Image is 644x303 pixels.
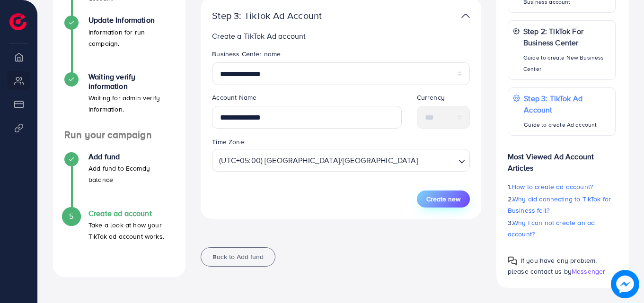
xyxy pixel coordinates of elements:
p: Guide to create Ad account [524,119,610,130]
span: Why did connecting to TikTok for Business fail? [508,194,611,215]
h4: Create ad account [88,209,174,218]
span: Messenger [572,267,605,276]
p: Waiting for admin verify information. [88,92,174,115]
p: 3. [508,217,616,240]
img: Popup guide [508,256,517,266]
img: logo [9,13,26,30]
p: Information for run campaign. [88,26,174,49]
span: Why I can not create an ad account? [508,218,595,239]
p: Step 2: TikTok For Business Center [523,26,610,48]
li: Create ad account [53,209,185,266]
h4: Add fund [88,152,174,161]
h4: Run your campaign [53,129,185,141]
span: Create new [426,194,460,204]
img: TikTok partner [461,9,470,23]
h4: Update Information [88,16,174,25]
p: 2. [508,193,616,216]
input: Search for option [421,151,455,169]
p: 1. [508,181,616,192]
legend: Currency [417,93,470,106]
h4: Waiting verify information [88,72,174,90]
li: Update Information [53,16,185,72]
p: Most Viewed Ad Account Articles [508,143,616,173]
img: image [611,270,639,298]
li: Add fund [53,152,185,209]
button: Back to Add fund [201,247,275,267]
span: (UTC+05:00) [GEOGRAPHIC_DATA]/[GEOGRAPHIC_DATA] [217,152,420,169]
legend: Account Name [212,93,401,106]
span: 5 [69,211,73,222]
p: Guide to create New Business Center [523,52,610,75]
legend: Business Center name [212,49,470,62]
div: Search for option [212,149,470,172]
label: Time Zone [212,137,244,147]
p: Add fund to Ecomdy balance [88,163,174,185]
li: Waiting verify information [53,72,185,129]
button: Create new [417,190,470,208]
span: How to create ad account? [512,182,593,191]
p: Take a look at how your TikTok ad account works. [88,219,174,242]
p: Step 3: TikTok Ad Account [212,10,379,21]
p: Step 3: TikTok Ad Account [524,93,610,115]
p: Create a TikTok Ad account [212,30,470,42]
span: Back to Add fund [212,252,264,261]
span: If you have any problem, please contact us by [508,256,597,276]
